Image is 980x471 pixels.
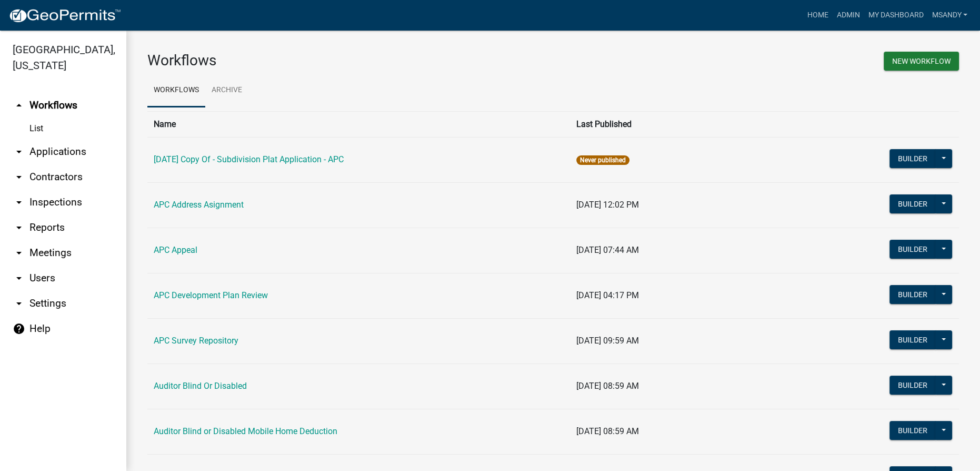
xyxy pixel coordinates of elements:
[889,421,936,440] button: Builder
[154,381,247,391] a: Auditor Blind Or Disabled
[147,111,570,137] th: Name
[864,5,927,25] a: My Dashboard
[889,376,936,395] button: Builder
[205,74,248,107] a: Archive
[13,145,25,158] i: arrow_drop_down
[13,322,25,335] i: help
[154,154,344,164] a: [DATE] Copy Of - Subdivision Plat Application - APC
[576,426,639,436] span: [DATE] 08:59 AM
[884,52,959,71] button: New Workflow
[13,272,25,284] i: arrow_drop_down
[13,171,25,183] i: arrow_drop_down
[576,155,629,165] span: Never published
[889,330,936,349] button: Builder
[576,200,639,210] span: [DATE] 12:02 PM
[154,290,268,300] a: APC Development Plan Review
[576,381,639,391] span: [DATE] 08:59 AM
[889,149,936,168] button: Builder
[803,5,832,25] a: Home
[927,5,972,25] a: msandy
[147,52,545,70] h3: Workflows
[154,426,337,436] a: Auditor Blind or Disabled Mobile Home Deduction
[13,297,25,310] i: arrow_drop_down
[889,240,936,259] button: Builder
[570,111,819,137] th: Last Published
[13,99,25,112] i: arrow_drop_up
[576,290,639,300] span: [DATE] 04:17 PM
[889,285,936,304] button: Builder
[147,74,205,107] a: Workflows
[576,336,639,346] span: [DATE] 09:59 AM
[154,200,244,210] a: APC Address Asignment
[154,336,238,346] a: APC Survey Repository
[832,5,864,25] a: Admin
[576,245,639,255] span: [DATE] 07:44 AM
[154,245,197,255] a: APC Appeal
[13,221,25,234] i: arrow_drop_down
[13,196,25,209] i: arrow_drop_down
[13,247,25,259] i: arrow_drop_down
[889,194,936,213] button: Builder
